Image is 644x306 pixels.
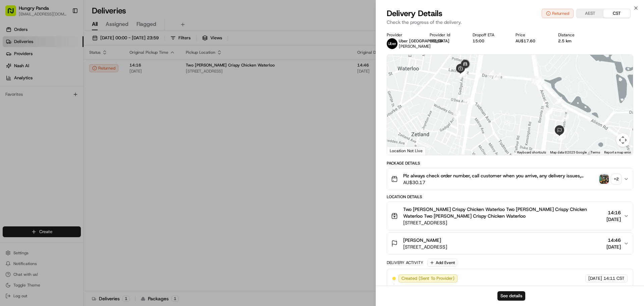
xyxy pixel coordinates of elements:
button: [PERSON_NAME][STREET_ADDRESS]14:46[DATE] [387,233,633,254]
img: Asif Zaman Khan [7,116,17,127]
span: Map data ©2025 Google [550,150,587,154]
div: 2.5 km [558,38,590,44]
button: See all [104,86,122,94]
div: Delivery Activity [387,260,423,265]
span: AU$30.17 [403,179,597,186]
div: 13 [558,133,566,141]
div: 21 [463,97,470,104]
div: Provider [387,32,419,38]
div: 6 [531,76,539,83]
button: Returned [542,9,574,18]
button: Plz always check order number, call customer when you arrive, any delivery issues, Contact WhatsA... [387,168,633,190]
span: API Documentation [63,150,108,157]
div: 1 [453,110,461,117]
span: 14:11 CST [603,275,625,281]
button: Start new chat [114,66,122,74]
img: photo_proof_of_pickup image [599,174,609,184]
button: Add Event [427,259,457,267]
div: Dropoff ETA [473,32,505,38]
a: Terms [591,150,600,154]
div: 18 [536,79,544,86]
span: 14:16 [606,209,621,216]
div: 16 [559,128,567,135]
div: Distance [558,32,590,38]
img: uber-new-logo.jpeg [387,38,397,49]
p: Check the progress of the delivery. [387,19,633,26]
img: 1736555255976-a54dd68f-1ca7-489b-9aae-adbdc363a1c4 [7,64,19,76]
span: [DATE] [606,216,621,223]
div: 📗 [7,151,12,156]
span: [STREET_ADDRESS] [403,219,604,226]
div: Past conversations [7,87,43,93]
span: • [22,104,24,110]
input: Clear [17,43,111,50]
span: 8月7日 [59,122,72,128]
img: Nash [7,7,20,20]
div: Start new chat [30,64,110,71]
span: • [56,122,58,128]
a: 💻API Documentation [54,147,110,160]
div: 11 [561,114,569,122]
img: 1727276513143-84d647e1-66c0-4f92-a045-3c9f9f5dfd92 [14,64,26,76]
div: + 2 [611,174,621,184]
div: 20 [494,73,501,80]
button: Two [PERSON_NAME] Crispy Chicken Waterloo Two [PERSON_NAME] Crispy Chicken Waterloo Two [PERSON_N... [387,202,633,230]
span: [PERSON_NAME] [403,237,441,244]
span: Two [PERSON_NAME] Crispy Chicken Waterloo Two [PERSON_NAME] Crispy Chicken Waterloo Two [PERSON_N... [403,206,604,219]
a: Powered byPylon [47,166,81,172]
div: 2 [453,112,461,119]
div: Location Not Live [387,146,426,155]
div: 17 [555,97,562,104]
span: Uber [GEOGRAPHIC_DATA] [399,38,449,44]
div: Package Details [387,161,633,166]
span: [PERSON_NAME] [21,122,54,128]
div: 4 [460,68,468,76]
img: 1736555255976-a54dd68f-1ca7-489b-9aae-adbdc363a1c4 [13,123,19,128]
button: Keyboard shortcuts [517,150,546,155]
div: 19 [534,77,541,85]
div: 10 [545,108,552,116]
span: Plz always check order number, call customer when you arrive, any delivery issues, Contact WhatsA... [403,172,597,179]
a: Report a map error [604,150,631,154]
div: 5 [487,70,494,78]
button: Map camera controls [616,133,630,147]
span: [DATE] [606,244,621,250]
button: 6E66D [430,38,442,44]
a: 📗Knowledge Base [4,147,54,160]
div: 22 [459,70,466,78]
button: AEST [577,9,603,18]
button: CST [603,9,630,18]
span: [PERSON_NAME] [399,44,431,49]
span: Delivery Details [387,8,442,19]
div: Location Details [387,194,633,200]
span: Created (Sent To Provider) [401,275,454,281]
a: Open this area in Google Maps (opens a new window) [389,146,411,155]
span: Knowledge Base [13,150,51,157]
div: 15:00 [473,38,505,44]
span: Pylon [67,167,81,172]
img: Google [389,146,411,155]
button: photo_proof_of_pickup image+2 [599,174,621,184]
div: We're available if you need us! [30,71,92,76]
span: 8月15日 [26,104,42,110]
div: AU$17.60 [516,38,548,44]
div: Provider Id [430,32,462,38]
div: 8 [545,107,553,115]
p: Welcome 👋 [7,27,122,38]
span: [STREET_ADDRESS] [403,244,447,250]
div: Price [516,32,548,38]
span: [DATE] [588,275,602,281]
span: 14:46 [606,237,621,244]
div: 💻 [57,151,62,156]
button: See details [497,291,525,301]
